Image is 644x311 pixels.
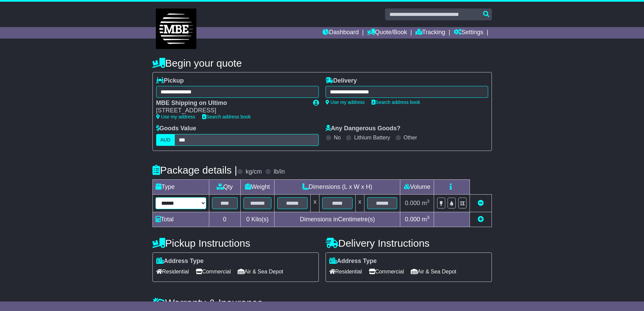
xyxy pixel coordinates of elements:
[369,266,404,277] span: Commercial
[156,134,175,146] label: AUD
[152,179,209,194] td: Type
[240,179,275,194] td: Weight
[156,125,196,132] label: Goods Value
[454,27,483,39] a: Settings
[367,27,407,39] a: Quote/Book
[422,200,430,206] span: m
[355,194,364,212] td: x
[478,200,484,206] a: Remove this item
[354,134,390,141] label: Lithium Battery
[326,99,365,105] a: Use my address
[427,215,430,220] sup: 3
[152,164,237,176] h4: Package details |
[326,238,492,249] h4: Delivery Instructions
[156,77,184,85] label: Pickup
[405,200,420,206] span: 0.000
[411,266,456,277] span: Air & Sea Depot
[156,99,306,107] div: MBE Shipping on Ultimo
[196,266,231,277] span: Commercial
[326,125,401,132] label: Any Dangerous Goods?
[311,194,319,212] td: x
[404,134,417,141] label: Other
[209,212,240,227] td: 0
[245,168,262,176] label: kg/cm
[323,27,359,39] a: Dashboard
[329,266,362,277] span: Residential
[238,266,283,277] span: Air & Sea Depot
[156,266,189,277] span: Residential
[156,114,195,119] a: Use my address
[372,99,420,105] a: Search address book
[246,216,249,223] span: 0
[329,258,377,265] label: Address Type
[275,179,400,194] td: Dimensions (L x W x H)
[334,134,341,141] label: No
[478,216,484,223] a: Add new item
[273,168,285,176] label: lb/in
[400,179,434,194] td: Volume
[156,107,306,114] div: [STREET_ADDRESS]
[422,216,430,223] span: m
[202,114,251,119] a: Search address book
[152,58,492,69] h4: Begin your quote
[240,212,275,227] td: Kilo(s)
[152,238,319,249] h4: Pickup Instructions
[152,212,209,227] td: Total
[427,199,430,204] sup: 3
[152,297,492,308] h4: Warranty & Insurance
[156,258,204,265] label: Address Type
[405,216,420,223] span: 0.000
[326,77,357,85] label: Delivery
[415,27,445,39] a: Tracking
[275,212,400,227] td: Dimensions in Centimetre(s)
[209,179,240,194] td: Qty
